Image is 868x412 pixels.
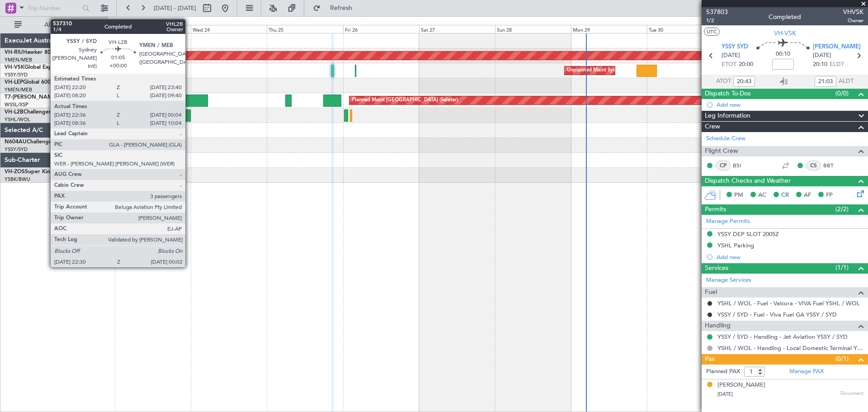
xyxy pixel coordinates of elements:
[5,109,24,115] span: VH-L2B
[5,95,88,100] a: T7-[PERSON_NAME]Global 7500
[5,95,57,100] span: T7-[PERSON_NAME]
[706,367,740,376] label: Planned PAX
[5,101,28,108] a: WSSL/XSP
[706,217,750,226] a: Manage Permits
[717,311,837,318] a: YSSY / SYD - Fuel - Viva Fuel GA YSSY / SYD
[843,7,863,17] span: VHVSK
[5,116,30,123] a: YSHL/WOL
[826,191,833,200] span: FP
[5,169,75,175] a: VH-ZOSSuper King Air 200
[706,7,728,17] span: 537803
[840,390,863,398] span: Document
[789,367,824,376] a: Manage PAX
[5,169,25,175] span: VH-ZOS
[343,25,419,33] div: Fri 26
[722,60,736,69] span: ETOT
[823,161,844,170] a: BBT
[717,344,863,352] a: YSHL / WOL - Handling - Local Domestic Terminal YSHL / WOL
[804,191,811,200] span: AF
[733,76,755,87] input: --:--
[24,22,95,28] span: All Aircraft
[571,25,647,33] div: Mon 29
[322,5,360,11] span: Refresh
[717,333,848,341] a: YSSY / SYD - Handling - Jet Aviation YSSY / SYD
[835,204,849,214] span: (2/2)
[717,299,860,307] a: YSHL / WOL - Fuel - Valcora - VIVA Fuel YSHL / WOL
[717,391,733,398] span: [DATE]
[704,28,720,36] button: UTC
[495,25,571,33] div: Sun 28
[419,25,495,33] div: Sat 27
[758,191,766,200] span: AC
[717,253,863,261] div: Add new
[5,80,54,85] a: VH-LEPGlobal 6000
[734,191,743,200] span: PM
[813,51,831,60] span: [DATE]
[781,191,789,200] span: CR
[774,28,796,38] span: VH-VSK
[839,77,854,86] span: ALDT
[133,94,234,107] div: AOG Maint London ([GEOGRAPHIC_DATA])
[835,263,849,272] span: (1/1)
[705,263,728,274] span: Services
[717,230,779,238] div: YSSY DEP SLOT 2005Z
[769,12,801,22] div: Completed
[830,60,844,69] span: ELDT
[10,18,98,32] button: All Aircraft
[733,161,753,170] a: BSI
[5,139,27,145] span: N604AU
[5,65,24,70] span: VH-VSK
[717,242,754,249] div: YSHL Parking
[567,64,678,77] div: Unplanned Maint Sydney ([PERSON_NAME] Intl)
[835,354,849,364] span: (0/1)
[5,139,66,145] a: N604AUChallenger 604
[722,43,748,52] span: YSSY SYD
[5,57,32,63] a: YMEN/MEB
[5,65,74,70] a: VH-VSKGlobal Express XRS
[5,176,30,183] a: YSBK/BWU
[705,111,750,121] span: Leg Information
[267,25,343,33] div: Thu 25
[706,17,728,24] span: 1/2
[717,381,765,390] div: [PERSON_NAME]
[352,94,458,107] div: Planned Maint [GEOGRAPHIC_DATA] (Seletar)
[191,25,267,33] div: Wed 24
[154,4,196,12] span: [DATE] - [DATE]
[705,122,720,132] span: Crew
[717,101,863,109] div: Add new
[706,134,745,143] a: Schedule Crew
[109,18,125,26] div: [DATE]
[5,50,61,55] a: VH-RIUHawker 800XP
[806,161,821,170] div: CS
[5,146,28,153] a: YSSY/SYD
[705,321,731,331] span: Handling
[705,287,717,298] span: Fuel
[5,71,28,78] a: YSSY/SYD
[5,80,23,85] span: VH-LEP
[813,60,827,69] span: 20:10
[115,25,191,33] div: Tue 23
[28,1,80,15] input: Trip Number
[716,161,731,170] div: CP
[815,76,836,87] input: --:--
[843,17,863,24] span: Owner
[776,50,790,59] span: 00:10
[647,25,723,33] div: Tue 30
[309,1,363,15] button: Refresh
[705,176,791,186] span: Dispatch Checks and Weather
[5,50,23,55] span: VH-RIU
[722,51,740,60] span: [DATE]
[706,276,751,285] a: Manage Services
[716,77,731,86] span: ATOT
[5,86,32,93] a: YMEN/MEB
[739,60,753,69] span: 20:00
[705,146,738,156] span: Flight Crew
[835,89,849,98] span: (0/0)
[705,204,726,215] span: Permits
[5,109,62,115] a: VH-L2BChallenger 604
[705,89,750,99] span: Dispatch To-Dos
[705,354,715,365] span: Pax
[813,43,861,52] span: [PERSON_NAME]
